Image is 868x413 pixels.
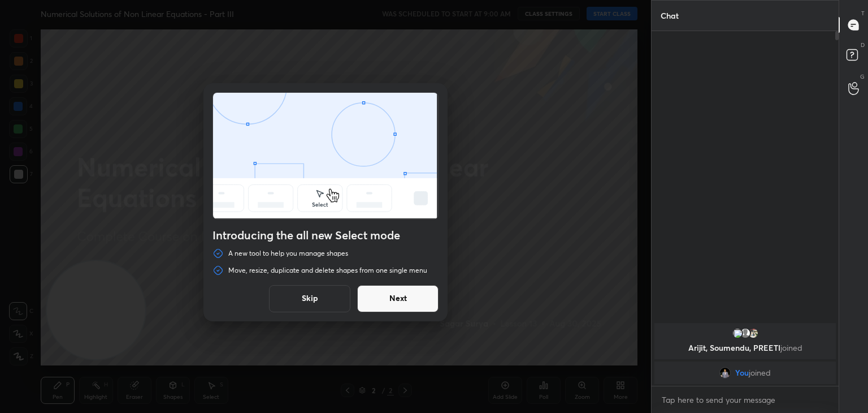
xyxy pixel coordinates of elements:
[861,41,865,49] p: D
[860,72,865,81] p: G
[735,368,749,377] span: You
[780,342,802,353] span: joined
[861,9,865,18] p: T
[652,1,688,31] p: Chat
[269,285,350,312] button: Skip
[749,368,771,377] span: joined
[732,328,743,339] img: 3
[661,343,829,352] p: Arijit, Soumendu, PREETI
[213,93,438,221] div: animation
[719,367,731,378] img: 9689d3ed888646769c7969bc1f381e91.jpg
[228,266,427,275] p: Move, resize, duplicate and delete shapes from one single menu
[740,328,751,339] img: default.png
[357,285,439,312] button: Next
[748,328,759,339] img: ff8f5641e49e4bbc8f6961bb51db5d8b.jpg
[212,229,439,242] h4: Introducing the all new Select mode
[652,321,839,386] div: grid
[228,249,348,258] p: A new tool to help you manage shapes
